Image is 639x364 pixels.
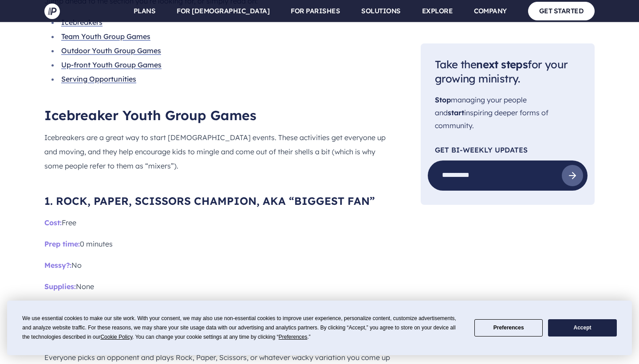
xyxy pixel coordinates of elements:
[44,237,392,251] p: 0 minutes
[61,18,103,27] a: Icebreakers
[44,279,392,294] p: None
[61,32,150,41] a: Team Youth Group Games
[435,96,451,105] span: Stop
[44,218,62,227] span: Cost:
[100,334,132,340] span: Cookie Policy
[44,194,375,207] span: 1. ROCK, PAPER, SCISSORS CHAMPION, AKA “BIGGEST FAN”
[435,94,580,132] p: managing your people and inspiring deeper forms of community.
[22,314,464,342] div: We use essential cookies to make our site work. With your consent, we may also use non-essential ...
[448,108,464,117] span: start
[44,282,76,291] span: Supplies:
[7,301,632,355] div: Cookie Consent Prompt
[435,58,568,86] span: Take the for your growing ministry.
[474,319,543,337] button: Preferences
[44,107,392,123] h2: Icebreaker Youth Group Games
[44,239,80,248] span: Prep time:
[44,215,392,230] p: Free
[61,60,162,69] a: Up-front Youth Group Games
[548,319,616,337] button: Accept
[61,46,161,55] a: Outdoor Youth Group Games
[44,261,71,270] span: Messy?:
[44,258,392,272] p: No
[528,2,595,20] a: GET STARTED
[476,58,528,71] span: next steps
[435,146,580,153] p: Get Bi-Weekly Updates
[279,334,308,340] span: Preferences
[61,74,136,83] a: Serving Opportunities
[44,130,392,173] p: Icebreakers are a great way to start [DEMOGRAPHIC_DATA] events. These activities get everyone up ...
